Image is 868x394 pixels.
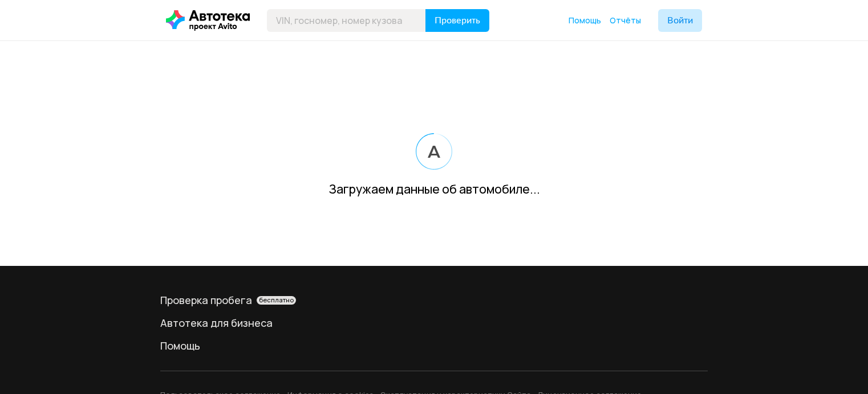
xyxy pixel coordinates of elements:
[160,339,708,352] a: Помощь
[267,9,426,32] input: VIN, госномер, номер кузова
[259,296,294,304] span: бесплатно
[425,9,489,32] button: Проверить
[610,15,641,26] a: Отчёты
[658,9,702,32] button: Войти
[610,15,641,26] span: Отчёты
[667,16,693,25] span: Войти
[435,16,480,25] span: Проверить
[569,15,601,26] span: Помощь
[160,293,708,307] div: Проверка пробега
[328,181,540,198] div: Загружаем данные об автомобиле...
[160,316,708,330] a: Автотека для бизнеса
[569,15,601,26] a: Помощь
[160,293,708,307] a: Проверка пробегабесплатно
